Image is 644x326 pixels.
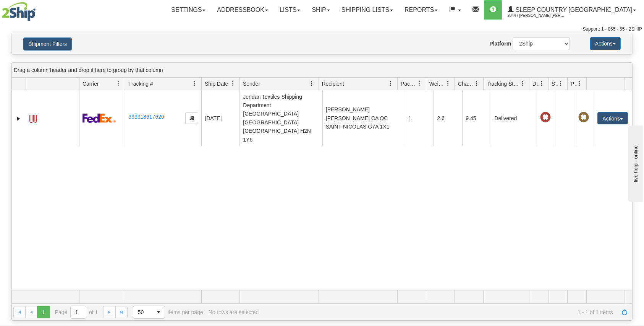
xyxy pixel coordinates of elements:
a: Charge filter column settings [470,77,483,90]
td: 2.6 [434,90,462,146]
iframe: chat widget [626,124,643,202]
span: Page sizes drop down [133,306,165,319]
a: Expand [15,115,23,122]
div: No rows are selected [209,309,259,315]
span: 50 [138,308,148,316]
a: Delivery Status filter column settings [535,77,548,90]
span: Recipient [322,80,344,88]
a: Tracking # filter column settings [188,77,201,90]
label: Platform [489,40,511,47]
div: live help - online [6,7,71,12]
a: Pickup Status filter column settings [573,77,586,90]
td: [PERSON_NAME] [PERSON_NAME] CA QC SAINT-NICOLAS G7A 1X1 [322,90,405,146]
button: Actions [590,37,621,50]
span: 2044 / [PERSON_NAME] [PERSON_NAME] [508,12,565,20]
td: Delivered [491,90,537,146]
span: Tracking # [128,80,153,88]
span: select [152,306,165,318]
a: Sleep Country [GEOGRAPHIC_DATA] 2044 / [PERSON_NAME] [PERSON_NAME] [502,0,642,20]
a: Carrier filter column settings [112,77,125,90]
span: Charge [458,80,474,88]
a: Label [29,112,37,124]
span: items per page [133,306,203,319]
a: Shipping lists [336,0,399,20]
span: Page of 1 [55,306,98,319]
a: Lists [274,0,306,20]
span: Pickup Not Assigned [578,112,589,123]
span: Late [540,112,551,123]
a: Refresh [618,306,631,318]
a: Tracking Status filter column settings [516,77,529,90]
span: Tracking Status [487,80,520,88]
a: Reports [399,0,443,20]
a: Recipient filter column settings [384,77,397,90]
input: Page 1 [71,306,86,318]
img: 2 - FedEx Express® [83,113,116,123]
button: Shipment Filters [23,37,72,51]
a: Ship [306,0,335,20]
span: Ship Date [205,80,228,88]
td: 1 [405,90,434,146]
img: logo2044.jpg [2,2,36,21]
td: 9.45 [462,90,491,146]
span: Shipment Issues [552,80,558,88]
div: grid grouping header [12,63,632,78]
a: Weight filter column settings [442,77,455,90]
a: Ship Date filter column settings [227,77,239,90]
div: Support: 1 - 855 - 55 - 2SHIP [2,26,642,33]
td: [DATE] [201,90,239,146]
span: Pickup Status [571,80,577,88]
span: Delivery Status [532,80,539,88]
span: Carrier [83,80,99,88]
span: Weight [429,80,445,88]
span: Packages [401,80,417,88]
span: Page 1 [37,306,49,318]
button: Copy to clipboard [185,112,198,124]
a: Shipment Issues filter column settings [554,77,567,90]
a: Packages filter column settings [413,77,426,90]
a: Sender filter column settings [306,77,319,90]
span: Sleep Country [GEOGRAPHIC_DATA] [514,7,632,13]
a: Settings [165,0,211,20]
td: Jeridan Textiles Shipping Department [GEOGRAPHIC_DATA] [GEOGRAPHIC_DATA] [GEOGRAPHIC_DATA] H2N 1Y6 [239,90,322,146]
span: Sender [243,80,260,88]
a: Addressbook [211,0,274,20]
button: Actions [597,112,628,124]
a: 393318617626 [128,114,164,120]
span: 1 - 1 of 1 items [264,309,613,315]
